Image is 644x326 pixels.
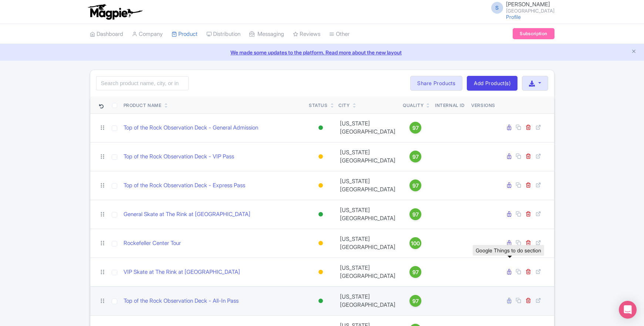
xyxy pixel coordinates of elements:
a: Other [329,24,350,44]
span: 97 [412,182,419,190]
a: 97 [403,179,428,191]
div: City [338,102,350,109]
td: [US_STATE][GEOGRAPHIC_DATA] [336,171,400,200]
a: Product [172,24,198,44]
small: [GEOGRAPHIC_DATA] [506,9,554,13]
div: Active [317,209,324,220]
th: Versions [468,97,498,114]
a: Top of the Rock Observation Deck - VIP Pass [124,152,234,161]
a: Subscription [513,28,554,39]
td: [US_STATE][GEOGRAPHIC_DATA] [336,113,400,142]
td: [US_STATE][GEOGRAPHIC_DATA] [336,258,400,286]
a: Reviews [293,24,320,44]
div: Building [317,238,324,249]
div: Google Things to do section [473,245,544,256]
a: Distribution [206,24,240,44]
div: Building [317,267,324,278]
img: logo-ab69f6fb50320c5b225c76a69d11143b.png [86,4,144,20]
button: Close announcement [631,48,637,56]
a: 97 [403,151,428,162]
input: Search product name, city, or interal id [96,76,189,90]
span: S [491,2,503,14]
a: We made some updates to the platform. Read more about the new layout [4,48,640,56]
a: 97 [403,295,428,307]
span: 97 [412,211,419,219]
a: Rockefeller Center Tour [124,239,181,248]
a: 97 [403,122,428,134]
a: Top of the Rock Observation Deck - All-In Pass [124,297,239,305]
a: Top of the Rock Observation Deck - Express Pass [124,181,245,190]
div: Product Name [124,102,162,109]
td: [US_STATE][GEOGRAPHIC_DATA] [336,142,400,171]
span: 97 [412,297,419,305]
span: 100 [411,239,420,248]
div: Active [317,122,324,133]
a: Profile [506,14,521,20]
a: Add Product(s) [467,76,517,91]
div: Building [317,180,324,191]
div: Status [309,102,328,109]
a: Share Products [410,76,462,91]
td: [US_STATE][GEOGRAPHIC_DATA] [336,200,400,229]
span: [PERSON_NAME] [506,1,550,8]
a: Company [132,24,163,44]
td: [US_STATE][GEOGRAPHIC_DATA] [336,229,400,258]
div: Open Intercom Messenger [619,301,637,319]
a: Dashboard [90,24,123,44]
td: [US_STATE][GEOGRAPHIC_DATA] [336,286,400,315]
a: Top of the Rock Observation Deck - General Admission [124,124,258,132]
a: 100 [403,237,428,249]
span: 97 [412,268,419,276]
a: S [PERSON_NAME] [GEOGRAPHIC_DATA] [487,1,554,13]
a: VIP Skate at The Rink at [GEOGRAPHIC_DATA] [124,268,240,276]
span: 97 [412,153,419,161]
div: Building [317,151,324,162]
span: 97 [412,124,419,132]
a: Messaging [249,24,284,44]
a: General Skate at The Rink at [GEOGRAPHIC_DATA] [124,210,250,219]
a: 97 [403,266,428,278]
div: Quality [403,102,424,109]
a: 97 [403,208,428,220]
div: Active [317,296,324,306]
th: Internal ID [431,97,469,114]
